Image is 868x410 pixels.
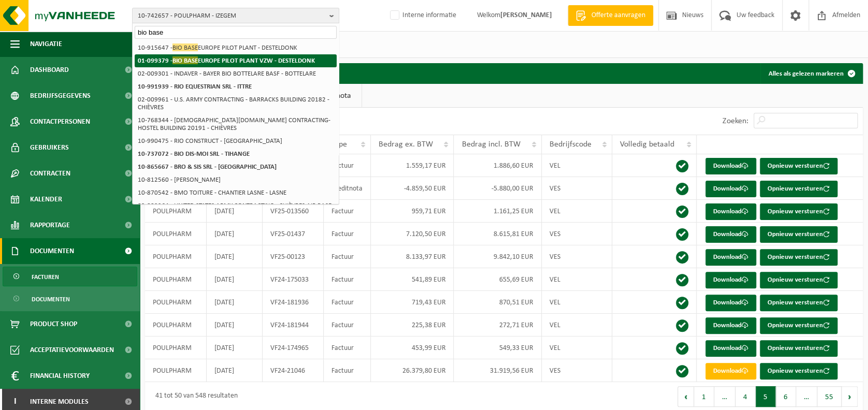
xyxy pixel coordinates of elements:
[549,140,591,149] span: Bedrijfscode
[263,223,324,245] td: VF25-01437
[30,160,70,186] span: Contracten
[760,317,837,334] button: Opnieuw versturen
[542,245,612,268] td: VES
[454,359,541,382] td: 31.919,56 EUR
[705,295,756,311] a: Download
[500,11,552,19] strong: [PERSON_NAME]
[30,31,62,57] span: Navigatie
[145,223,207,245] td: POULPHARM
[324,154,371,177] td: Factuur
[542,314,612,336] td: VEL
[705,249,756,266] a: Download
[3,289,137,309] a: Documenten
[842,386,858,407] button: Next
[756,386,776,407] button: 5
[542,336,612,359] td: VEL
[589,10,648,21] span: Offerte aanvragen
[135,26,337,39] input: Zoeken naar gekoppelde vestigingen
[542,291,612,314] td: VEL
[705,158,756,174] a: Download
[371,154,454,177] td: 1.559,17 EUR
[30,57,69,83] span: Dashboard
[454,268,541,291] td: 655,69 EUR
[135,67,337,80] li: 02-009301 - INDAVER - BAYER BIO BOTTELARE BASF - BOTTELARE
[263,200,324,223] td: VF25-013560
[138,164,277,170] strong: 10-865667 - BRO & SIS SRL - [GEOGRAPHIC_DATA]
[760,226,837,243] button: Opnieuw versturen
[454,200,541,223] td: 1.161,25 EUR
[207,245,263,268] td: [DATE]
[454,291,541,314] td: 870,51 EUR
[735,386,756,407] button: 4
[760,272,837,288] button: Opnieuw versturen
[705,272,756,288] a: Download
[32,289,70,309] span: Documenten
[32,267,59,287] span: Facturen
[145,200,207,223] td: POULPHARM
[461,140,520,149] span: Bedrag incl. BTW
[30,311,77,337] span: Product Shop
[135,114,337,135] li: 10-768344 - [DEMOGRAPHIC_DATA][DOMAIN_NAME] CONTRACTING-HOSTEL BUILDING 20191 - CHIÈVRES
[454,177,541,200] td: -5.880,00 EUR
[207,359,263,382] td: [DATE]
[138,56,315,64] strong: 01-099379 - EUROPE PILOT PLANT VZW - DESTELDONK
[150,387,238,406] div: 41 tot 50 van 548 resultaten
[776,386,796,407] button: 6
[324,359,371,382] td: Factuur
[371,336,454,359] td: 453,99 EUR
[694,386,714,407] button: 1
[138,151,250,157] strong: 10-737072 - BIO DIS-MOI SRL - TIHANGE
[705,226,756,243] a: Download
[722,117,748,125] label: Zoeken:
[30,238,74,264] span: Documenten
[542,268,612,291] td: VEL
[135,135,337,148] li: 10-990475 - RIO CONSTRUCT - [GEOGRAPHIC_DATA]
[324,177,371,200] td: Creditnota
[263,314,324,336] td: VF24-181944
[324,268,371,291] td: Factuur
[263,245,324,268] td: VF25-00123
[760,203,837,220] button: Opnieuw versturen
[324,245,371,268] td: Factuur
[714,386,735,407] span: …
[138,83,252,90] strong: 10-991939 - RIO EQUESTRIAN SRL - ITTRE
[760,249,837,266] button: Opnieuw versturen
[324,314,371,336] td: Factuur
[207,291,263,314] td: [DATE]
[135,199,337,220] li: 02-009964 - UNITED STATES ARMY CONTRACTING - CHIÈVRES AIR BASE - CHIÈVRES
[207,314,263,336] td: [DATE]
[568,5,653,26] a: Offerte aanvragen
[30,135,69,160] span: Gebruikers
[760,340,837,357] button: Opnieuw versturen
[172,56,198,64] span: BIO BASE
[454,245,541,268] td: 9.842,10 EUR
[324,200,371,223] td: Factuur
[324,223,371,245] td: Factuur
[145,314,207,336] td: POULPHARM
[454,154,541,177] td: 1.886,60 EUR
[371,177,454,200] td: -4.859,50 EUR
[30,109,90,135] span: Contactpersonen
[263,336,324,359] td: VF24-174965
[371,291,454,314] td: 719,43 EUR
[760,295,837,311] button: Opnieuw versturen
[760,158,837,174] button: Opnieuw versturen
[135,41,337,54] li: 10-915647 - EUROPE PILOT PLANT - DESTELDONK
[371,268,454,291] td: 541,89 EUR
[705,363,756,379] a: Download
[30,83,91,109] span: Bedrijfsgegevens
[30,363,90,389] span: Financial History
[371,359,454,382] td: 26.379,80 EUR
[542,177,612,200] td: VES
[371,223,454,245] td: 7.120,50 EUR
[207,336,263,359] td: [DATE]
[138,8,325,24] span: 10-742657 - POULPHARM - IZEGEM
[145,336,207,359] td: POULPHARM
[371,314,454,336] td: 225,38 EUR
[705,181,756,197] a: Download
[207,200,263,223] td: [DATE]
[542,200,612,223] td: VEL
[145,268,207,291] td: POULPHARM
[542,359,612,382] td: VES
[760,181,837,197] button: Opnieuw versturen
